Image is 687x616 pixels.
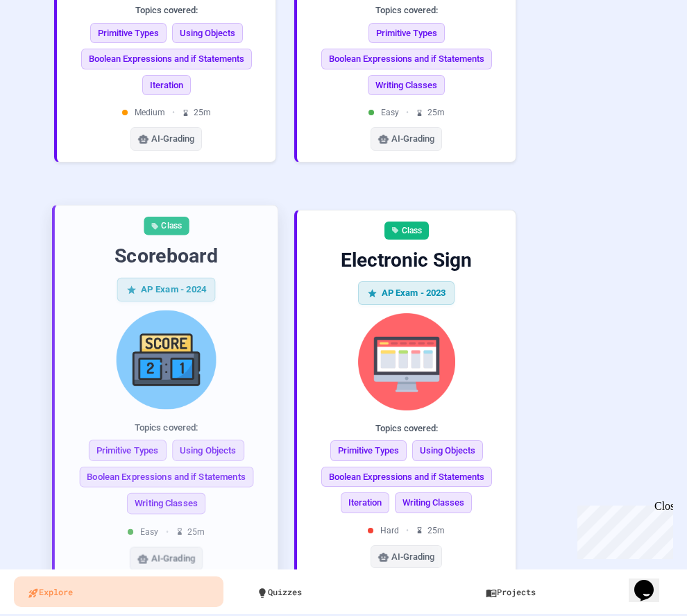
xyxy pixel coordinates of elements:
span: Boolean Expressions and if Statements [81,49,252,69]
span: Writing Classes [127,493,205,514]
span: • [166,526,169,538]
span: Boolean Expressions and if Statements [79,467,253,488]
div: AP Exam - 2023 [358,281,455,305]
span: Writing Classes [395,492,472,513]
div: Electronic Sign [308,248,504,273]
div: Chat with us now!Close [6,6,96,88]
span: • [406,106,409,119]
span: Iteration [142,75,191,96]
span: Primitive Types [90,23,167,44]
div: Hard 25 m [368,524,445,537]
span: Primitive Types [330,440,407,461]
div: Topics covered: [308,422,504,435]
span: • [406,524,409,537]
span: • [172,106,175,119]
div: Class [144,217,189,235]
div: Scoreboard [66,244,266,269]
span: Primitive Types [88,440,166,461]
iframe: chat widget [629,560,673,602]
div: Topics covered: [308,3,504,17]
span: AI-Grading [391,550,434,564]
div: Medium 25 m [122,106,211,119]
div: AP Exam - 2024 [117,278,216,301]
img: Electronic Sign [308,313,504,410]
span: AI-Grading [151,132,194,146]
span: Using Objects [412,440,483,461]
span: Primitive Types [368,23,445,44]
span: Boolean Expressions and if Statements [321,49,492,69]
span: Writing Classes [368,75,445,96]
img: Scoreboard [66,310,266,409]
span: AI-Grading [391,132,434,146]
span: Boolean Expressions and if Statements [321,467,492,488]
a: Explore [14,576,223,607]
span: Using Objects [172,23,243,44]
iframe: chat widget [572,500,673,559]
div: Topics covered: [68,3,264,17]
div: Class [384,222,429,240]
span: Using Objects [172,440,244,461]
div: Topics covered: [66,421,266,435]
a: Quizzes [243,576,452,607]
span: Iteration [341,492,389,513]
div: Easy 25 m [127,526,205,538]
div: Easy 25 m [368,106,445,119]
a: Projects [472,576,681,607]
span: AI-Grading [151,551,195,565]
